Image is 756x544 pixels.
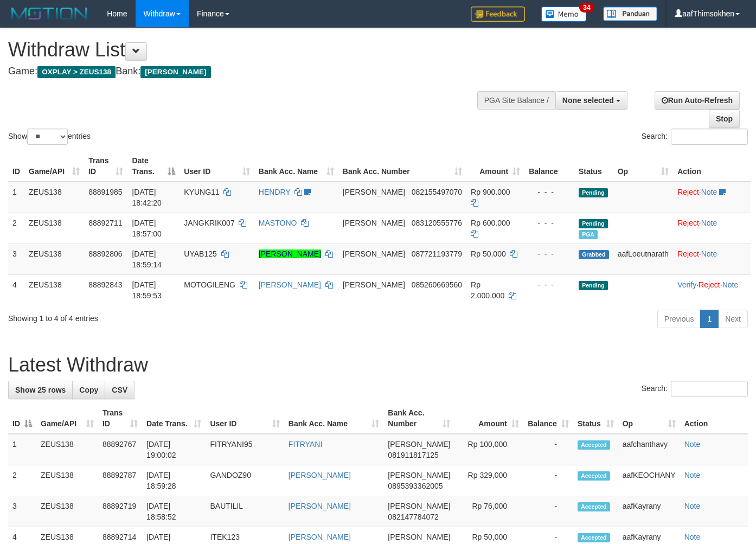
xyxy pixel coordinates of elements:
[184,219,234,227] span: JANGKRIK007
[523,434,573,465] td: -
[105,381,134,399] a: CSV
[642,381,748,397] label: Search:
[722,280,739,289] a: Note
[388,471,450,479] span: [PERSON_NAME]
[684,471,701,479] a: Note
[412,219,462,227] span: Copy 083120555776 to clipboard
[254,151,338,182] th: Bank Acc. Name: activate to sort column ascending
[700,310,719,328] a: 1
[684,533,701,541] a: Note
[8,244,24,274] td: 3
[79,386,98,394] span: Copy
[578,533,610,542] span: Accepted
[677,188,699,196] a: Reject
[8,182,24,213] td: 1
[388,482,443,490] span: Copy 0895393362005 to clipboard
[578,471,610,481] span: Accepted
[132,249,162,269] span: [DATE] 18:59:14
[8,403,36,434] th: ID: activate to sort column descending
[8,274,24,305] td: 4
[8,151,24,182] th: ID
[206,465,284,496] td: GANDOZ90
[24,274,84,305] td: ZEUS138
[338,151,466,182] th: Bank Acc. Number: activate to sort column ascending
[529,279,570,290] div: - - -
[343,280,405,289] span: [PERSON_NAME]
[613,151,674,182] th: Op: activate to sort column ascending
[88,280,122,289] span: 88892843
[184,280,235,289] span: MOTOGILENG
[388,533,450,541] span: [PERSON_NAME]
[677,249,699,258] a: Reject
[699,280,720,289] a: Reject
[578,440,610,450] span: Accepted
[603,7,657,21] img: panduan.png
[37,66,116,78] span: OXPLAY > ZEUS138
[388,513,438,521] span: Copy 082147784072 to clipboard
[477,91,555,110] div: PGA Site Balance /
[529,187,570,197] div: - - -
[673,274,751,305] td: · ·
[142,465,206,496] td: [DATE] 18:59:28
[289,533,351,541] a: [PERSON_NAME]
[709,110,740,128] a: Stop
[8,496,36,527] td: 3
[8,434,36,465] td: 1
[673,244,751,274] td: ·
[289,471,351,479] a: [PERSON_NAME]
[642,129,748,145] label: Search:
[573,403,618,434] th: Status: activate to sort column ascending
[579,281,608,290] span: Pending
[8,66,493,77] h4: Game: Bank:
[578,502,610,511] span: Accepted
[132,188,162,207] span: [DATE] 18:42:20
[98,434,142,465] td: 88892767
[72,381,105,399] a: Copy
[677,219,699,227] a: Reject
[701,188,717,196] a: Note
[523,496,573,527] td: -
[673,151,751,182] th: Action
[657,310,701,328] a: Previous
[259,249,321,258] a: [PERSON_NAME]
[718,310,748,328] a: Next
[618,403,680,434] th: Op: activate to sort column ascending
[579,230,598,239] span: Marked by aafanarl
[259,219,297,227] a: MASTONO
[618,465,680,496] td: aafKEOCHANY
[388,440,450,449] span: [PERSON_NAME]
[673,213,751,244] td: ·
[618,496,680,527] td: aafKayrany
[343,219,405,227] span: [PERSON_NAME]
[24,151,84,182] th: Game/API: activate to sort column ascending
[8,309,307,324] div: Showing 1 to 4 of 4 entries
[289,440,323,449] a: FITRYANI
[523,403,573,434] th: Balance: activate to sort column ascending
[388,502,450,510] span: [PERSON_NAME]
[388,451,438,459] span: Copy 081911817125 to clipboard
[454,496,523,527] td: Rp 76,000
[618,434,680,465] td: aafchanthavy
[36,403,98,434] th: Game/API: activate to sort column ascending
[574,151,613,182] th: Status
[684,440,701,449] a: Note
[206,403,284,434] th: User ID: activate to sort column ascending
[613,244,674,274] td: aafLoeutnarath
[454,465,523,496] td: Rp 329,000
[289,502,351,510] a: [PERSON_NAME]
[88,188,122,196] span: 88891985
[27,129,68,145] select: Showentries
[412,280,462,289] span: Copy 085260669560 to clipboard
[454,403,523,434] th: Amount: activate to sort column ascending
[701,219,717,227] a: Note
[206,434,284,465] td: FITRYANI95
[579,3,594,12] span: 34
[88,219,122,227] span: 88892711
[142,434,206,465] td: [DATE] 19:00:02
[471,249,506,258] span: Rp 50.000
[36,434,98,465] td: ZEUS138
[579,250,609,259] span: Grabbed
[84,151,127,182] th: Trans ID: activate to sort column ascending
[673,182,751,213] td: ·
[454,434,523,465] td: Rp 100,000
